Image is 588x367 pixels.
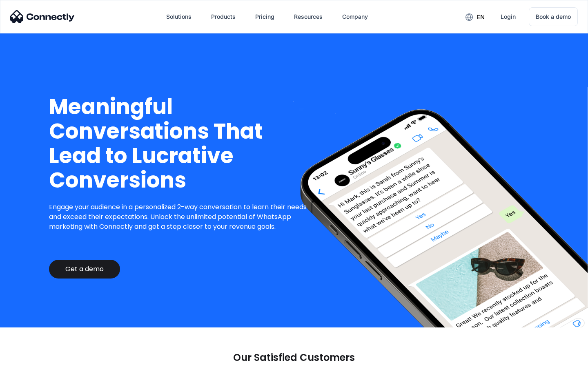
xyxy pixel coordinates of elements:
a: Pricing [249,7,281,27]
p: Engage your audience in a personalized 2-way conversation to learn their needs and exceed their e... [49,202,313,232]
div: Company [336,7,374,27]
p: Our Satisfied Customers [233,352,355,363]
div: Solutions [160,7,198,27]
div: Company [342,11,368,22]
div: Solutions [166,11,192,22]
div: en [459,11,491,23]
div: Products [211,11,236,22]
div: Products [205,7,242,27]
div: Login [501,11,516,22]
div: en [477,11,485,23]
h1: Meaningful Conversations That Lead to Lucrative Conversions [49,95,313,192]
div: Resources [287,7,329,27]
a: Login [494,7,522,27]
div: Resources [294,11,323,22]
div: Pricing [255,11,274,22]
aside: Language selected: English [8,353,49,364]
div: Get a demo [65,265,104,273]
a: Get a demo [49,260,120,279]
img: Connectly Logo [10,10,75,23]
a: Book a demo [529,7,578,26]
ul: Language list [16,353,49,364]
